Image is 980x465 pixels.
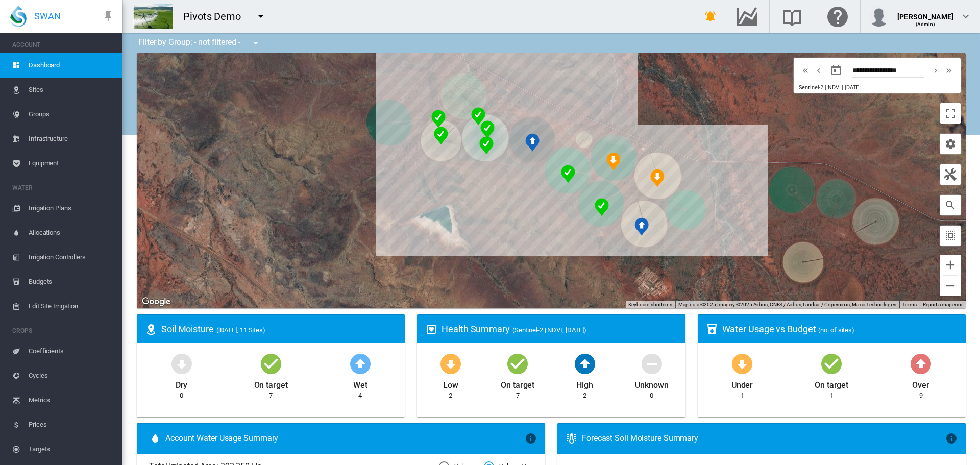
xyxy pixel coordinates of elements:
div: Pivots Demo [183,9,250,23]
a: Report a map error [923,302,963,307]
div: [PERSON_NAME] [897,8,953,18]
span: Prices [29,412,114,437]
span: WATER [12,180,114,196]
md-icon: icon-menu-down [250,37,262,49]
div: NDVI: Pivot 05 SHA1 [561,165,575,183]
div: NDVI: Pivot 06 SHA1 [525,133,540,152]
div: NDVI: SHA Pivot 08 (3/4 Soybean) [434,127,448,145]
div: 4 [358,391,362,400]
div: On target [501,376,534,391]
div: Dry [176,376,188,391]
button: icon-chevron-double-left [799,64,812,77]
span: Groups [29,102,114,127]
span: Targets [29,437,114,461]
md-icon: icon-arrow-down-bold-circle [730,351,754,376]
md-icon: icon-chevron-double-left [800,64,811,77]
md-icon: icon-arrow-down-bold-circle [169,351,194,376]
img: DwraFM8HQLsLAAAAAElFTkSuQmCC [133,4,173,29]
span: SWAN [34,10,61,22]
button: icon-bell-ring [700,6,721,27]
img: profile.jpg [869,6,889,27]
md-icon: icon-magnify [944,199,957,211]
span: Sites [29,78,114,102]
span: Dashboard [29,53,114,78]
md-icon: icon-checkbox-marked-circle [505,351,530,376]
div: 9 [919,391,923,400]
div: 7 [516,391,520,400]
div: NDVI: SHA Pivot 07 Light Soil [471,107,485,126]
div: Health Summary [442,323,677,335]
span: CROPS [12,323,114,339]
div: Soil Moisture [161,323,397,335]
md-icon: icon-arrow-up-bold-circle [348,351,373,376]
button: icon-chevron-right [929,64,942,77]
span: Map data ©2025 Imagery ©2025 Airbus, CNES / Airbus, Landsat / Copernicus, Maxar Technologies [678,302,896,307]
button: Zoom out [940,276,961,296]
button: icon-menu-down [246,33,266,53]
img: Google [139,295,173,308]
md-icon: icon-bell-ring [704,10,717,22]
span: Infrastructure [29,127,114,151]
md-icon: icon-arrow-up-bold-circle [909,351,933,376]
md-icon: Go to the Data Hub [734,10,759,22]
md-icon: icon-cup-water [706,323,718,335]
span: | [DATE] [842,84,860,91]
span: (no. of sites) [818,326,854,334]
button: icon-menu-down [251,6,271,27]
span: (Admin) [916,21,936,27]
span: Budgets [29,270,114,294]
div: NDVI: Pivot 03 SHA1 [650,169,665,187]
div: NDVI: Pivot 04 SHA1 [606,152,621,170]
div: Forecast Soil Moisture Summary [582,433,945,444]
button: Zoom in [940,255,961,275]
md-icon: icon-chevron-right [930,64,941,77]
md-icon: icon-thermometer-lines [566,432,578,445]
md-icon: icon-menu-down [255,10,267,22]
md-icon: icon-map-marker-radius [145,323,157,335]
span: ([DATE], 11 Sites) [216,326,265,334]
div: 0 [180,391,183,400]
a: Terms [902,302,917,307]
div: Filter by Group: - not filtered - [131,33,269,53]
button: icon-cog [940,134,961,154]
div: Over [912,376,929,391]
span: Sentinel-2 | NDVI [799,84,840,91]
button: Toggle fullscreen view [940,103,961,124]
div: NDVI: SHA Pivot 08 (1/4 Maize) [431,110,446,128]
md-icon: icon-water [149,432,161,445]
button: md-calendar [826,60,846,81]
md-icon: icon-heart-box-outline [425,323,437,335]
md-icon: icon-information [525,432,537,445]
div: High [576,376,593,391]
button: icon-magnify [940,195,961,215]
md-icon: icon-information [945,432,958,445]
button: icon-select-all [940,226,961,246]
div: NDVI: SHA Pivot 07 Medium Soil [480,120,495,139]
span: Account Water Usage Summary [165,433,525,444]
span: Irrigation Controllers [29,245,114,270]
span: Irrigation Plans [29,196,114,221]
md-icon: icon-arrow-up-bold-circle [573,351,597,376]
md-icon: Search the knowledge base [780,10,804,22]
span: Metrics [29,388,114,412]
span: Edit Site Irrigation [29,294,114,319]
span: Coefficients [29,339,114,363]
div: Wet [353,376,367,391]
div: On target [815,376,848,391]
span: Equipment [29,151,114,176]
button: icon-chevron-left [812,64,825,77]
div: Unknown [635,376,668,391]
span: Allocations [29,221,114,245]
div: Low [443,376,458,391]
div: Under [731,376,753,391]
span: (Sentinel-2 | NDVI, [DATE]) [512,326,586,334]
div: NDVI: Pivot 02 SHA1 [595,198,609,216]
md-icon: Click here for help [825,10,850,22]
div: 2 [449,391,452,400]
a: Open this area in Google Maps (opens a new window) [139,295,173,308]
div: 2 [583,391,586,400]
span: ACCOUNT [12,37,114,53]
div: 1 [741,391,744,400]
div: On target [254,376,288,391]
img: SWAN-Landscape-Logo-Colour-drop.png [10,6,27,27]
